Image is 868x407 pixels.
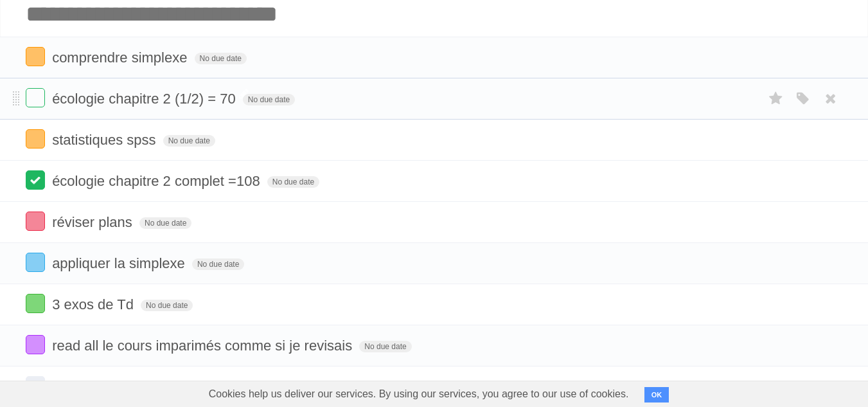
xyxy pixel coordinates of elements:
label: Done [26,129,45,149]
span: réviser plans [52,214,136,230]
label: Done [26,47,45,66]
span: No due date [141,300,193,311]
label: Star task [764,88,788,109]
span: 3 exos de Td [52,296,137,312]
span: No due date [192,258,244,270]
label: Done [26,376,45,395]
span: read all le cours imparimés comme si je revisais [52,338,355,354]
label: Done [26,88,45,107]
label: Done [26,253,45,272]
span: No due date [359,341,411,352]
span: écologie chapitre 2 complet =108 [52,173,263,189]
span: Cookies help us deliver our services. By using our services, you agree to our use of cookies. [196,381,642,407]
span: No due date [195,53,247,64]
span: hydraulique juste lire [52,379,185,395]
span: No due date [267,176,319,188]
span: appliquer la simplexe [52,255,188,271]
label: Done [26,335,45,354]
span: statistiques spss [52,132,159,148]
button: OK [644,387,669,402]
label: Done [26,294,45,313]
label: Done [26,170,45,190]
span: No due date [243,94,295,105]
span: No due date [139,217,191,229]
span: No due date [163,135,215,147]
span: écologie chapitre 2 (1/2) = 70 [52,91,239,107]
span: comprendre simplexe [52,50,190,66]
label: Done [26,212,45,231]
